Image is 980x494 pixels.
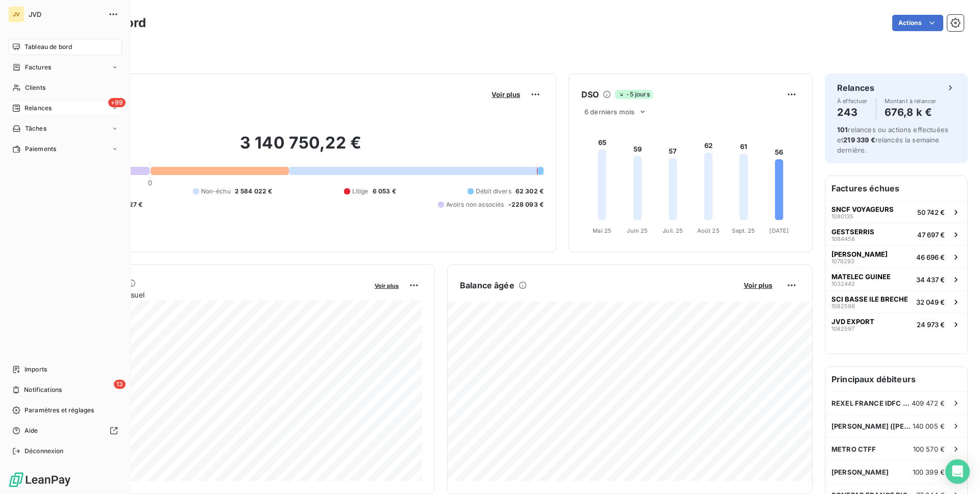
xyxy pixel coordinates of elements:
[29,10,102,18] span: JVD
[913,445,945,453] span: 100 570 €
[916,276,945,284] span: 34 437 €
[24,385,62,394] span: Notifications
[24,104,52,113] span: Relances
[825,313,967,335] button: JVD EXPORT108259724 973 €
[697,227,720,234] tspan: Août 25
[892,15,943,31] button: Actions
[201,187,231,196] span: Non-échu
[769,227,789,234] tspan: [DATE]
[913,468,945,476] span: 100 399 €
[476,187,511,196] span: Débit divers
[627,227,648,234] tspan: Juin 25
[24,406,94,415] span: Paramètres et réglages
[843,136,875,144] span: 219 339 €
[831,258,854,264] span: 1078293
[58,133,544,163] h2: 3 140 750,22 €
[825,268,967,290] button: MATELEC GUINEE103244234 437 €
[58,289,367,300] span: Chiffre d'affaires mensuel
[373,187,396,196] span: 6 053 €
[25,144,56,154] span: Paiements
[460,279,514,291] h6: Balance âgée
[148,179,152,187] span: 0
[508,200,544,209] span: -228 093 €
[488,90,523,99] button: Voir plus
[25,63,51,72] span: Factures
[825,245,967,268] button: [PERSON_NAME]107829346 696 €
[831,236,855,242] span: 1084458
[825,367,967,391] h6: Principaux débiteurs
[912,399,945,407] span: 409 472 €
[825,176,967,201] h6: Factures échues
[831,317,874,326] span: JVD EXPORT
[831,273,891,281] span: MATELEC GUINEE
[885,98,937,104] span: Montant à relancer
[372,281,402,290] button: Voir plus
[108,98,126,107] span: +99
[917,231,945,239] span: 47 697 €
[831,205,894,213] span: SNCF VOYAGEURS
[831,228,874,236] span: GESTSERRIS
[8,423,122,439] a: Aide
[25,124,46,133] span: Tâches
[837,82,874,94] h6: Relances
[375,282,399,289] span: Voir plus
[663,227,683,234] tspan: Juil. 25
[593,227,611,234] tspan: Mai 25
[446,200,504,209] span: Avoirs non associés
[916,298,945,306] span: 32 049 €
[831,422,913,430] span: [PERSON_NAME] ([PERSON_NAME])
[732,227,755,234] tspan: Sept. 25
[831,213,853,219] span: 1080135
[516,187,544,196] span: 62 302 €
[831,445,876,453] span: METRO CTFF
[825,223,967,245] button: GESTSERRIS108445847 697 €
[24,426,38,435] span: Aide
[831,295,908,303] span: SCI BASSE ILE BRECHE
[831,250,888,258] span: [PERSON_NAME]
[831,468,889,476] span: [PERSON_NAME]
[744,281,772,289] span: Voir plus
[917,208,945,216] span: 50 742 €
[114,380,126,389] span: 13
[831,281,855,287] span: 1032442
[615,90,652,99] span: -5 jours
[492,90,520,98] span: Voir plus
[837,126,948,154] span: relances ou actions effectuées et relancés la semaine dernière.
[24,365,47,374] span: Imports
[8,472,71,488] img: Logo LeanPay
[916,253,945,261] span: 46 696 €
[24,42,72,52] span: Tableau de bord
[825,290,967,313] button: SCI BASSE ILE BRECHE108259832 049 €
[837,126,848,134] span: 101
[837,98,868,104] span: À effectuer
[235,187,273,196] span: 2 584 022 €
[831,399,912,407] span: REXEL FRANCE IDFC (MEUNG)
[8,6,24,22] div: JV
[825,201,967,223] button: SNCF VOYAGEURS108013550 742 €
[584,108,634,116] span: 6 derniers mois
[917,320,945,329] span: 24 973 €
[913,422,945,430] span: 140 005 €
[945,459,970,484] div: Open Intercom Messenger
[25,83,45,92] span: Clients
[831,303,855,309] span: 1082598
[831,326,854,332] span: 1082597
[352,187,369,196] span: Litige
[837,104,868,120] h4: 243
[741,281,775,290] button: Voir plus
[24,447,64,456] span: Déconnexion
[581,88,599,101] h6: DSO
[885,104,937,120] h4: 676,8 k €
